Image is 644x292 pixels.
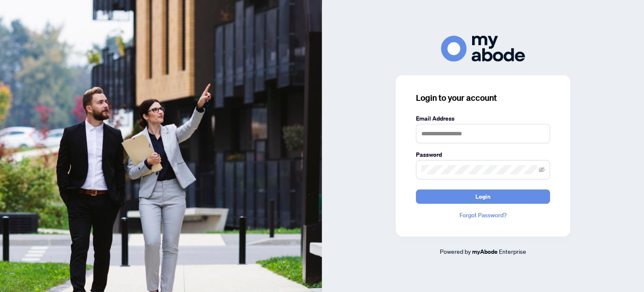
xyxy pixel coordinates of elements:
[539,167,545,173] span: eye-invisible
[416,114,550,123] label: Email Address
[416,150,550,159] label: Password
[475,190,491,203] span: Login
[416,92,550,104] h3: Login to your account
[499,247,526,255] span: Enterprise
[472,247,498,256] a: myAbode
[416,210,550,220] a: Forgot Password?
[416,189,550,204] button: Login
[441,36,525,61] img: ma-logo
[440,247,471,255] span: Powered by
